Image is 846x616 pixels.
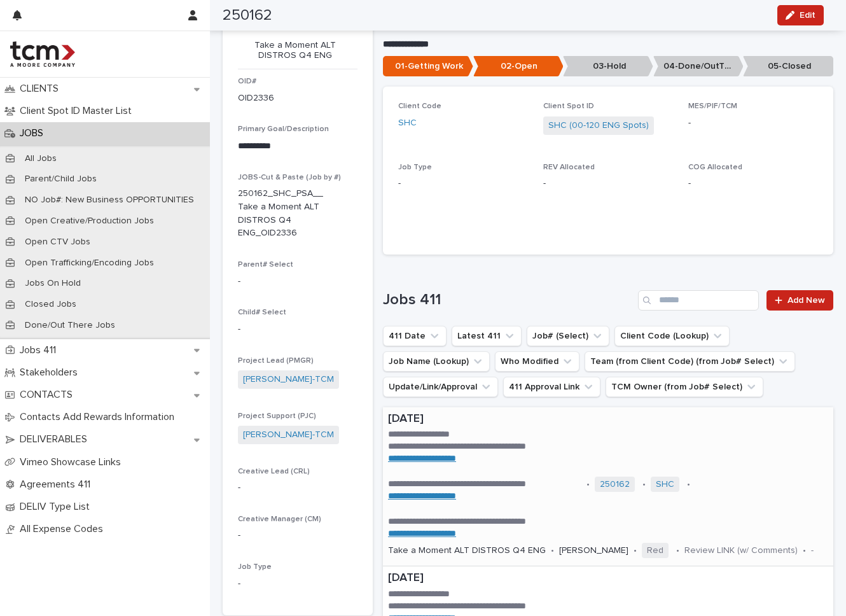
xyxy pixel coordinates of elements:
p: • [551,545,554,556]
input: Search [638,290,759,311]
span: Project Lead (PMGR) [238,357,314,365]
p: DELIV Type List [15,501,100,513]
a: SHC [398,116,417,130]
button: Latest 411 [452,326,522,346]
p: OID2336 [238,92,274,105]
span: Client Spot ID [543,102,594,110]
p: [DATE] [388,571,828,585]
p: Closed Jobs [15,299,87,310]
span: Primary Goal/Description [238,125,329,133]
button: Update/Link/Approval [383,377,498,397]
button: 411 Date [383,326,447,346]
p: - [688,116,818,130]
p: Contacts Add Rewards Information [15,411,184,423]
p: • [586,479,590,490]
p: - [238,481,357,494]
p: Client Spot ID Master List [15,105,142,117]
p: Open Creative/Production Jobs [15,216,164,227]
p: 250162_SHC_PSA__Take a Moment ALT DISTROS Q4 ENG_OID2336 [238,187,327,240]
p: 05-Closed [743,56,833,77]
p: Open CTV Jobs [15,237,101,248]
span: Creative Manager (CM) [238,515,321,523]
p: - [238,577,357,591]
a: SHC [656,479,674,490]
span: Creative Lead (CRL) [238,468,310,475]
button: Job Name (Lookup) [383,351,490,372]
p: Take a Moment ALT DISTROS Q4 ENG [238,40,352,62]
button: Job# (Select) [527,326,609,346]
button: Team (from Client Code) (from Job# Select) [585,351,795,372]
p: - [238,529,357,542]
p: 03-Hold [563,56,653,77]
button: Edit [777,5,824,25]
button: TCM Owner (from Job# Select) [606,377,763,397]
p: Take a Moment ALT DISTROS Q4 ENG [388,545,546,556]
p: - [398,177,528,190]
span: Client Code [398,102,441,110]
p: - [811,545,814,556]
p: Jobs 411 [15,344,66,356]
p: - [688,177,818,190]
p: Agreements 411 [15,479,101,491]
button: 411 Approval Link [503,377,600,397]
p: 01-Getting Work [383,56,473,77]
p: JOBS [15,127,53,139]
p: CONTACTS [15,389,83,401]
p: Review LINK (w/ Comments) [684,545,798,556]
p: CLIENTS [15,83,69,95]
p: • [687,479,690,490]
a: SHC (00-120 ENG Spots) [548,119,649,132]
p: 02-Open [473,56,564,77]
p: • [642,479,646,490]
span: Job Type [398,164,432,171]
p: Parent/Child Jobs [15,174,107,185]
p: • [676,545,679,556]
p: - [238,323,357,336]
span: COG Allocated [688,164,742,171]
p: Done/Out There Jobs [15,320,125,331]
button: Who Modified [495,351,579,372]
a: [PERSON_NAME]-TCM [243,373,334,386]
h1: Jobs 411 [383,291,633,309]
p: Vimeo Showcase Links [15,456,131,468]
p: 04-Done/OutThere [653,56,744,77]
span: Add New [787,296,825,305]
span: Project Support (PJC) [238,412,316,420]
p: • [634,545,637,556]
img: 4hMmSqQkux38exxPVZHQ [10,41,75,67]
a: 250162 [600,479,630,490]
p: DELIVERABLES [15,433,97,445]
span: Edit [800,11,815,20]
span: OID# [238,78,256,85]
p: Stakeholders [15,367,88,379]
span: JOBS-Cut & Paste (Job by #) [238,174,341,181]
p: [DATE] [388,412,828,426]
a: [PERSON_NAME]-TCM [243,428,334,442]
span: Job Type [238,563,272,571]
p: • [803,545,806,556]
span: Child# Select [238,309,286,316]
h2: 250162 [223,6,272,25]
p: All Expense Codes [15,523,113,535]
p: - [238,275,357,288]
p: All Jobs [15,153,67,164]
p: NO Job#: New Business OPPORTUNITIES [15,195,204,206]
span: Parent# Select [238,261,293,269]
p: [PERSON_NAME] [559,545,628,556]
p: - [543,177,673,190]
span: MES/PIF/TCM [688,102,737,110]
span: REV Allocated [543,164,595,171]
button: Client Code (Lookup) [614,326,730,346]
a: Add New [766,290,833,311]
p: Open Trafficking/Encoding Jobs [15,258,164,269]
p: Jobs On Hold [15,278,91,289]
span: Red [642,543,669,559]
